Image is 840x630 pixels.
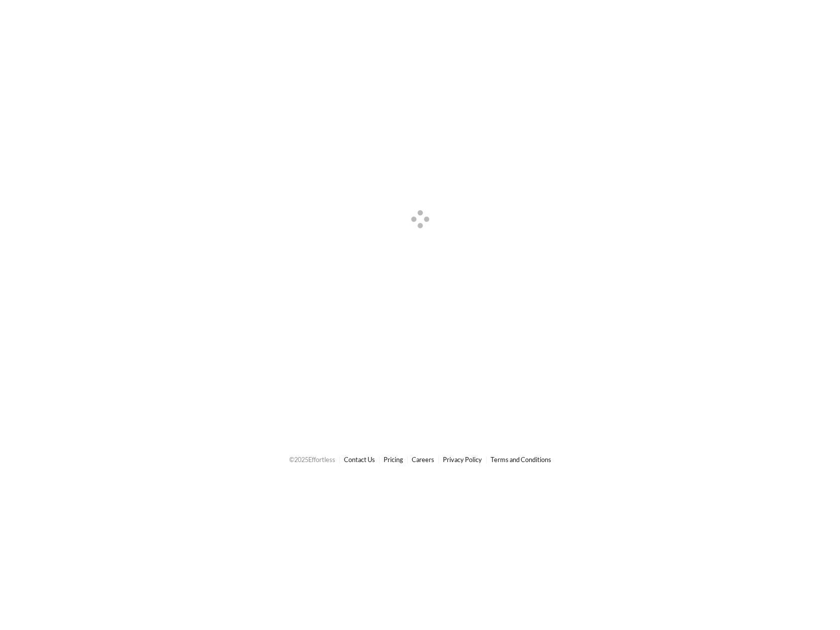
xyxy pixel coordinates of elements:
[384,456,403,464] a: Pricing
[412,456,434,464] a: Careers
[289,456,335,464] span: © 2025 Effortless
[443,456,482,464] a: Privacy Policy
[344,456,375,464] a: Contact Us
[491,456,551,464] a: Terms and Conditions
